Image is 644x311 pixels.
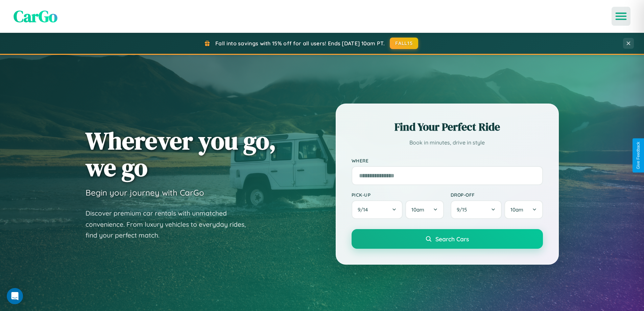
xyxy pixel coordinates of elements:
button: Open menu [612,7,630,26]
label: Pick-up [352,192,444,198]
h2: Find Your Perfect Ride [352,119,543,134]
label: Drop-off [451,192,543,198]
button: 9/15 [451,200,502,219]
p: Book in minutes, drive in style [352,138,543,148]
span: Fall into savings with 15% off for all users! Ends [DATE] 10am PT. [215,40,385,47]
div: Open Intercom Messenger [7,288,23,304]
div: Give Feedback [636,142,641,169]
span: CarGo [14,5,57,27]
button: Search Cars [352,229,543,249]
button: 9/14 [352,200,403,219]
h1: Wherever you go, we go [86,127,276,181]
button: 10am [504,200,543,219]
label: Where [352,158,543,163]
button: FALL15 [390,38,418,49]
span: Search Cars [435,235,469,243]
span: 9 / 15 [457,206,470,213]
h3: Begin your journey with CarGo [86,187,204,198]
button: 10am [405,200,444,219]
span: 10am [411,206,424,213]
span: 10am [510,206,523,213]
span: 9 / 14 [358,206,371,213]
p: Discover premium car rentals with unmatched convenience. From luxury vehicles to everyday rides, ... [86,208,255,241]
